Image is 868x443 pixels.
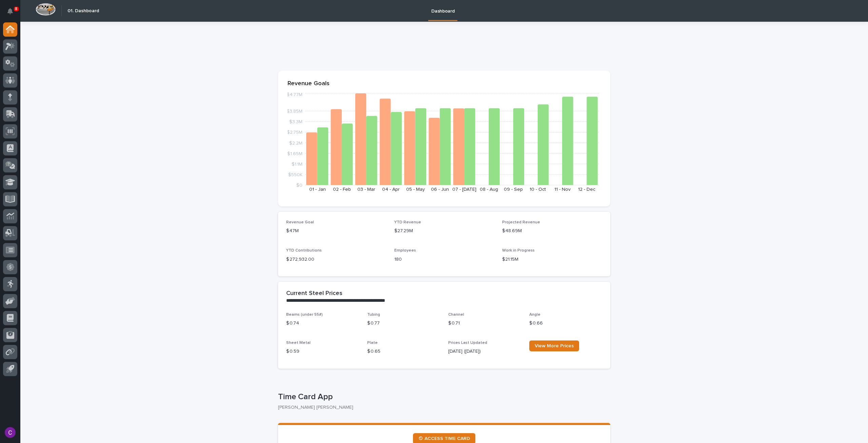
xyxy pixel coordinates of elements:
text: 07 - [DATE] [452,187,476,192]
text: 02 - Feb [333,187,351,192]
button: users-avatar [3,425,17,440]
tspan: $1.65M [287,151,302,156]
p: $27.29M [394,227,494,235]
p: $ 0.65 [367,348,440,355]
span: Employees [394,248,416,253]
span: Beams (under 55#) [286,313,323,317]
p: [PERSON_NAME] [PERSON_NAME] [278,405,605,410]
span: Angle [529,313,540,317]
text: 10 - Oct [530,187,546,192]
p: Revenue Goals [288,80,601,88]
button: Notifications [3,4,17,18]
tspan: $4.77M [287,92,302,97]
p: 180 [394,256,494,263]
span: Projected Revenue [502,220,540,224]
span: Revenue Goal [286,220,314,224]
text: 06 - Jun [431,187,449,192]
tspan: $2.75M [287,130,302,135]
text: 12 - Dec [578,187,595,192]
text: 01 - Jan [309,187,326,192]
tspan: $0 [296,183,302,188]
p: $ 0.77 [367,320,440,327]
text: 04 - Apr [382,187,400,192]
span: Tubing [367,313,380,317]
span: Sheet Metal [286,341,311,345]
p: $47M [286,227,386,235]
text: 09 - Sep [504,187,523,192]
span: Prices Last Updated [448,341,487,345]
p: $ 0.66 [529,320,602,327]
text: 03 - Mar [357,187,375,192]
span: Work in Progress [502,248,535,253]
tspan: $1.1M [292,162,302,166]
text: 08 - Aug [480,187,498,192]
img: Workspace Logo [36,3,56,16]
span: ⏲ ACCESS TIME CARD [418,436,470,441]
p: $21.15M [502,256,602,263]
span: Channel [448,313,464,317]
p: $ 0.59 [286,348,359,355]
p: [DATE] ([DATE]) [448,348,521,355]
p: $ 0.71 [448,320,521,327]
tspan: $550K [288,172,302,177]
p: $48.69M [502,227,602,235]
span: YTD Contributions [286,248,322,253]
h2: 01. Dashboard [67,8,99,14]
p: $ 272,932.00 [286,256,386,263]
span: View More Prices [535,344,574,348]
tspan: $3.3M [289,119,302,124]
tspan: $2.2M [289,141,302,145]
a: View More Prices [529,340,579,351]
div: Notifications8 [8,8,17,19]
p: Time Card App [278,392,608,402]
span: YTD Revenue [394,220,421,224]
p: $ 0.74 [286,320,359,327]
tspan: $3.85M [287,109,302,114]
text: 11 - Nov [554,187,571,192]
text: 05 - May [406,187,425,192]
span: Plate [367,341,378,345]
p: 8 [15,6,17,11]
h2: Current Steel Prices [286,290,342,297]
